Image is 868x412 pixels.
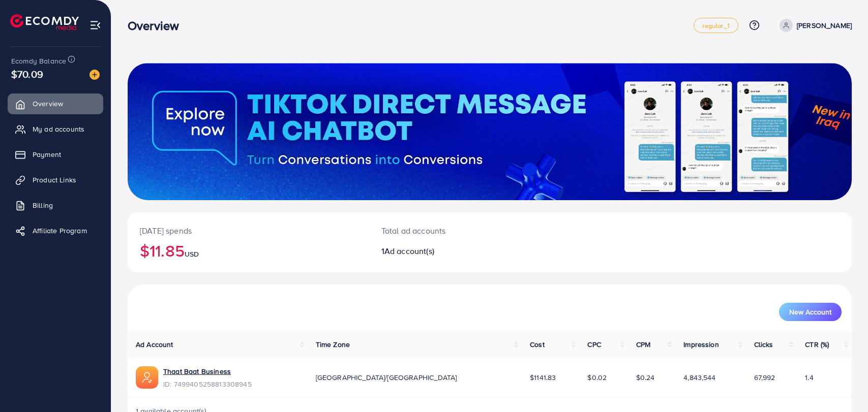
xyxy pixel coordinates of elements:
[805,372,813,383] span: 1.4
[185,249,199,259] span: USD
[136,366,158,389] img: ic-ads-acc.e4c84228.svg
[530,372,556,383] span: $1141.83
[89,19,101,31] img: menu
[587,339,601,350] span: CPC
[775,19,852,32] a: [PERSON_NAME]
[8,93,103,114] a: Overview
[797,19,852,31] p: [PERSON_NAME]
[805,339,829,350] span: CTR (%)
[381,246,538,256] h2: 1
[694,18,738,33] a: regular_1
[316,339,350,350] span: Time Zone
[33,124,84,134] span: My ad accounts
[33,175,76,185] span: Product Links
[587,372,607,383] span: $0.02
[8,195,103,215] a: Billing
[683,339,719,350] span: Impression
[33,99,63,109] span: Overview
[10,14,79,30] img: logo
[8,144,103,165] a: Payment
[33,226,87,236] span: Affiliate Program
[636,372,655,383] span: $0.24
[8,170,103,190] a: Product Links
[636,339,650,350] span: CPM
[140,225,357,237] p: [DATE] spends
[8,119,103,139] a: My ad accounts
[140,241,357,260] h2: $11.85
[89,70,100,80] img: image
[8,220,103,241] a: Affiliate Program
[316,372,457,383] span: [GEOGRAPHIC_DATA]/[GEOGRAPHIC_DATA]
[754,339,773,350] span: Clicks
[754,372,775,383] span: 67,992
[702,22,729,29] span: regular_1
[789,308,831,315] span: New Account
[11,67,43,81] span: $70.09
[381,225,538,237] p: Total ad accounts
[163,379,252,389] span: ID: 7499405258813308945
[11,56,66,66] span: Ecomdy Balance
[163,366,252,376] a: Thaat Baat Business
[128,18,187,33] h3: Overview
[384,245,434,257] span: Ad account(s)
[33,149,61,160] span: Payment
[683,372,715,383] span: 4,843,544
[33,200,53,210] span: Billing
[530,339,545,350] span: Cost
[136,339,173,350] span: Ad Account
[779,303,842,321] button: New Account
